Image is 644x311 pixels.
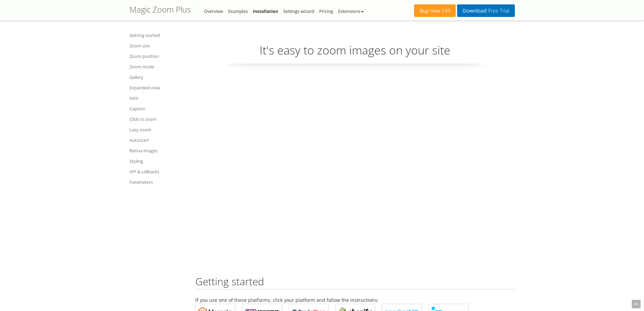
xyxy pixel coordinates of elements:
[129,115,187,123] a: Click to zoom
[129,84,187,92] a: Expanded view
[228,8,248,14] a: Examples
[129,105,187,113] a: Caption
[129,94,187,102] a: Hint
[129,31,187,39] a: Getting started
[129,52,187,60] a: Zoom position
[129,168,187,176] a: API & callbacks
[486,8,509,14] span: Free Trial
[253,8,278,14] a: Installation
[129,136,187,144] a: Autostart
[414,4,456,17] a: Buy now£49
[129,42,187,50] a: Zoom size
[129,126,187,134] a: Lazy zoom
[319,8,333,14] a: Pricing
[338,8,363,14] a: Extensions
[129,147,187,155] a: Retina images
[129,5,191,14] h1: Magic Zoom Plus
[129,178,187,186] a: Parameters
[195,42,515,64] p: It's easy to zoom images on your site
[195,276,515,289] h2: Getting started
[129,63,187,71] a: Zoom mode
[204,8,223,14] a: Overview
[129,73,187,81] a: Gallery
[440,8,451,14] span: £49
[129,157,187,165] a: Styling
[457,4,515,17] a: DownloadFree Trial
[283,8,314,14] a: Settings wizard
